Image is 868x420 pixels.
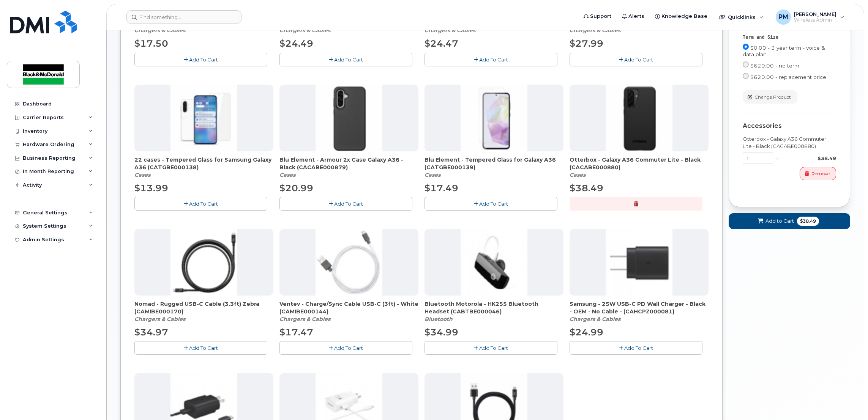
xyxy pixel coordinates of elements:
em: Chargers & Cables [279,27,330,34]
div: Nomad - Rugged USB-C Cable (3.3ft) Zebra (CAMIBE000170) [134,300,273,323]
div: Paul McLarty [770,9,850,25]
img: accessory37073.JPG [461,85,527,151]
span: Otterbox - Galaxy A36 Commuter Lite - Black (CACABE000880) [570,156,709,171]
span: $38.49 [797,217,819,226]
div: Ventev - Charge/Sync Cable USB-C (3ft) - White (CAMIBE000144) [279,300,418,323]
span: $38.49 [570,182,603,193]
span: Nomad - Rugged USB-C Cable (3.3ft) Zebra (CAMIBE000170) [134,300,273,315]
a: Knowledge Base [650,9,713,24]
input: Find something... [126,10,241,24]
img: accessory36212.JPG [461,229,527,296]
em: Cases [570,171,586,178]
em: Chargers & Cables [279,316,330,322]
span: $24.47 [425,38,458,49]
span: $17.47 [279,327,313,338]
span: $17.50 [134,38,168,49]
div: Blu Element - Tempered Glass for Galaxy A36 (CATGBE000139) [425,156,563,179]
span: Support [590,13,611,20]
button: Add to Cart $38.49 [729,213,850,229]
input: $620.00 - replacement price [743,73,749,79]
img: accessory36552.JPG [316,229,382,296]
input: $0.00 - 3 year term - voice & data plan [743,44,749,50]
span: Ventev - Charge/Sync Cable USB-C (3ft) - White (CAMIBE000144) [279,300,418,315]
span: Alerts [628,13,644,20]
span: Blu Element - Tempered Glass for Galaxy A36 (CATGBE000139) [425,156,563,171]
div: 22 cases - Tempered Glass for Samsung Galaxy A36 (CATGBE000138) [134,156,273,179]
a: Alerts [617,9,650,24]
div: Otterbox - Galaxy A36 Commuter Lite - Black (CACABE000880) [570,156,709,179]
div: Blu Element - Armour 2x Case Galaxy A36 - Black (CACABE000879) [279,156,418,179]
button: Add To Cart [134,197,267,210]
div: $38.49 [782,155,836,162]
span: $20.99 [279,182,313,193]
span: Add To Cart [189,345,218,351]
button: Add To Cart [279,197,412,210]
img: accessory37070.JPG [316,85,382,151]
span: $620.00 - no term [750,63,799,69]
div: x [773,155,782,162]
span: Samsung - 25W USB-C PD Wall Charger - Black - OEM - No Cable - (CAHCPZ000081) [570,300,709,315]
span: Add To Cart [479,57,508,63]
button: Add To Cart [279,341,412,354]
span: 22 cases - Tempered Glass for Samsung Galaxy A36 (CATGBE000138) [134,156,273,171]
div: Bluetooth Motorola - HK255 Bluetooth Headset (CABTBE000046) [425,300,563,323]
button: Remove [800,167,836,180]
span: Add To Cart [624,57,653,63]
span: $17.49 [425,182,458,193]
span: Knowledge Base [661,13,707,20]
em: Cases [425,171,440,178]
div: Samsung - 25W USB-C PD Wall Charger - Black - OEM - No Cable - (CAHCPZ000081) [570,300,709,323]
div: Quicklinks [713,9,769,25]
div: Accessories [743,123,836,129]
span: $620.00 - replacement price [750,74,826,80]
em: Cases [279,171,295,178]
img: accessory37071.JPG [606,85,672,151]
span: Wireless Admin [794,17,836,23]
em: Cases [134,171,150,178]
em: Chargers & Cables [134,27,185,34]
em: Chargers & Cables [570,316,620,322]
span: Remove [811,170,830,177]
img: accessory36548.JPG [170,229,237,296]
button: Add To Cart [425,53,557,66]
button: Add To Cart [425,197,557,210]
em: Chargers & Cables [570,27,620,34]
span: $27.99 [570,38,603,49]
button: Add To Cart [570,341,702,354]
span: Quicklinks [728,14,756,20]
div: Term and Size [743,34,836,41]
button: Add To Cart [570,53,702,66]
span: $0.00 - 3 year term - voice & data plan [743,45,825,57]
span: Add to Cart [765,217,794,225]
em: Chargers & Cables [425,27,475,34]
span: $34.97 [134,327,168,338]
span: Add To Cart [334,57,363,63]
span: Add To Cart [624,345,653,351]
span: $13.99 [134,182,168,193]
span: PM [778,13,788,22]
span: [PERSON_NAME] [794,11,836,17]
div: Otterbox - Galaxy A36 Commuter Lite - Black (CACABE000880) [743,135,836,149]
span: Add To Cart [189,201,218,207]
span: Add To Cart [479,201,508,207]
span: Add To Cart [334,345,363,351]
button: Add To Cart [279,53,412,66]
span: Add To Cart [334,201,363,207]
button: Add To Cart [425,341,557,354]
span: Add To Cart [189,57,218,63]
span: $24.99 [570,327,603,338]
span: Add To Cart [479,345,508,351]
span: Bluetooth Motorola - HK255 Bluetooth Headset (CABTBE000046) [425,300,563,315]
span: $34.99 [425,327,458,338]
input: $620.00 - no term [743,61,749,68]
button: Add To Cart [134,341,267,354]
em: Bluetooth [425,316,453,322]
button: Add To Cart [134,53,267,66]
span: Change Product [754,94,791,101]
img: accessory36708.JPG [606,229,672,296]
span: $24.49 [279,38,313,49]
img: accessory37072.JPG [170,85,237,151]
span: Blu Element - Armour 2x Case Galaxy A36 - Black (CACABE000879) [279,156,418,171]
em: Chargers & Cables [134,316,185,322]
button: Change Product [743,90,797,104]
